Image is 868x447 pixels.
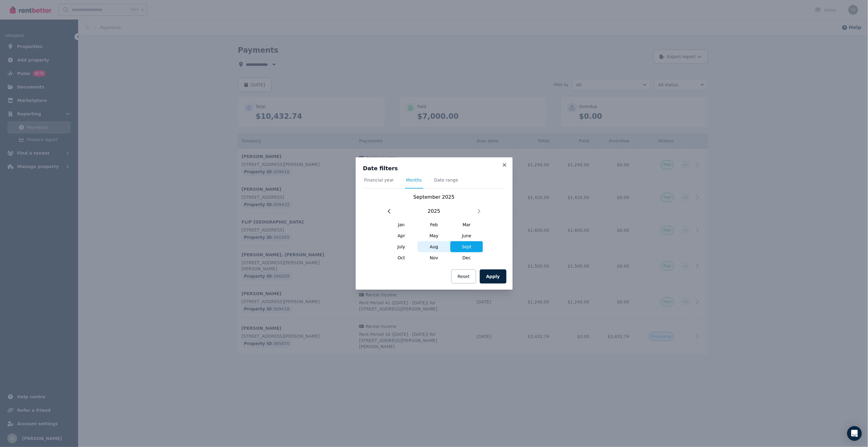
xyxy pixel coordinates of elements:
span: Mar [450,219,483,230]
span: Apr [385,230,418,241]
span: 2025 [428,208,440,215]
span: Months [406,177,422,183]
span: Feb [418,219,450,230]
span: Dec [450,252,483,263]
span: July [385,241,418,252]
button: Reset [451,269,476,284]
span: Jan [385,219,418,230]
nav: Tabs [363,177,505,189]
span: September 2025 [413,194,454,200]
h3: Date filters [363,165,505,172]
button: Apply [480,269,506,284]
div: Open Intercom Messenger [847,426,862,441]
span: Financial year [364,177,394,183]
span: Date range [434,177,458,183]
span: Nov [418,252,450,263]
span: May [418,230,450,241]
span: Aug [418,241,450,252]
span: Sept [450,241,483,252]
span: June [450,230,483,241]
span: Oct [385,252,418,263]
